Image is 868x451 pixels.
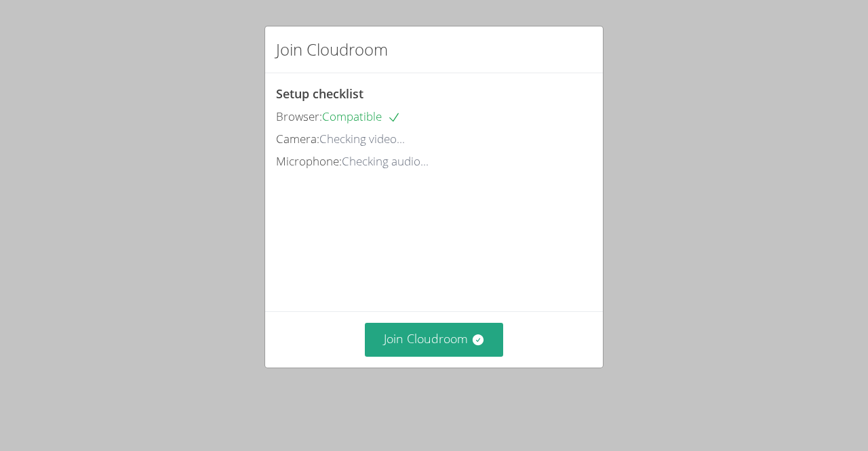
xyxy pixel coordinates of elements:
[276,85,363,102] span: Setup checklist
[276,153,342,169] span: Microphone:
[365,323,504,356] button: Join Cloudroom
[342,153,429,169] span: Checking audio...
[276,37,388,62] h2: Join Cloudroom
[276,109,322,124] span: Browser:
[322,109,401,124] span: Compatible
[276,131,319,146] span: Camera:
[319,131,405,146] span: Checking video...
